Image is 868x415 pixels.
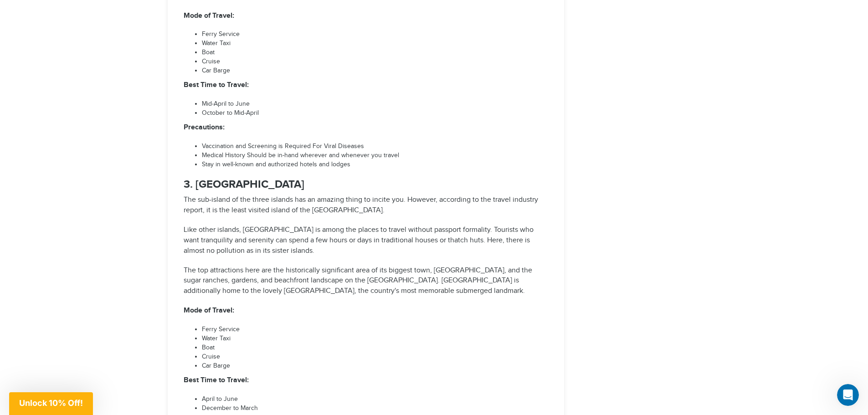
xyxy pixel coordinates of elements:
li: October to Mid-April [202,109,548,118]
li: Mid-April to June [202,100,548,109]
li: Stay in well-known and authorized hotels and lodges [202,160,548,169]
li: Water Taxi [202,39,548,48]
li: Medical History Should be in-hand wherever and whenever you travel [202,151,548,160]
li: April to June [202,395,548,404]
strong: Best Time to Travel: [184,376,249,384]
div: Unlock 10% Off! [9,392,93,415]
strong: Best Time to Travel: [184,81,249,89]
li: December to March [202,404,548,413]
li: Car Barge [202,67,548,76]
li: Boat [202,48,548,57]
strong: Precautions: [184,123,225,132]
li: Cruise [202,353,548,362]
li: Water Taxi [202,334,548,343]
iframe: Intercom live chat [837,384,859,406]
li: Ferry Service [202,325,548,334]
li: Vaccination and Screening is Required For Viral Diseases [202,142,548,151]
span: Unlock 10% Off! [19,398,83,408]
p: Like other islands, [GEOGRAPHIC_DATA] is among the places to travel without passport formality. T... [184,225,548,256]
strong: 3. [GEOGRAPHIC_DATA] [184,178,304,191]
li: Car Barge [202,362,548,371]
p: The top attractions here are the historically significant area of its biggest town, [GEOGRAPHIC_D... [184,266,548,297]
strong: Mode of Travel: [184,11,234,20]
li: Boat [202,343,548,353]
p: The sub-island of the three islands has an amazing thing to incite you. However, according to the... [184,195,548,216]
li: Ferry Service [202,30,548,39]
strong: Mode of Travel: [184,306,234,315]
li: Cruise [202,57,548,67]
